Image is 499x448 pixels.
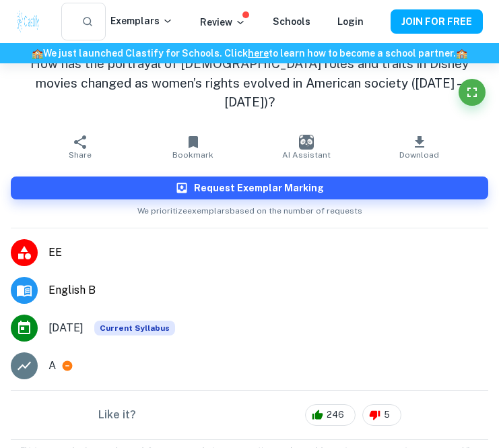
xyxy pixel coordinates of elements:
[32,48,43,59] span: 🏫
[137,199,362,217] span: We prioritize exemplars based on the number of requests
[94,321,175,335] span: Current Syllabus
[24,128,137,166] button: Share
[61,3,71,40] input: Search for any exemplars...
[137,128,250,166] button: Bookmark
[48,282,488,298] span: English B
[172,150,213,160] span: Bookmark
[273,16,310,27] a: Schools
[194,181,324,195] h6: Request Exemplar Marking
[48,320,84,336] span: [DATE]
[391,9,483,34] button: JOIN FOR FREE
[456,48,467,59] span: 🏫
[48,245,488,261] span: EE
[250,128,363,166] button: AI Assistant
[337,16,364,27] a: Login
[459,79,486,106] button: Fullscreen
[94,321,175,335] div: This exemplar is based on the current syllabus. Feel free to refer to it for inspiration/ideas wh...
[248,48,269,59] a: here
[3,46,496,61] h6: We just launched Clastify for Schools. Click to learn how to become a school partner.
[399,150,439,160] span: Download
[16,8,40,35] img: Clastify logo
[69,150,92,160] span: Share
[282,150,331,160] span: AI Assistant
[362,404,401,426] div: 5
[200,15,246,30] p: Review
[11,54,488,112] h1: How has the portrayal of [DEMOGRAPHIC_DATA] roles and traits in Disney movies changed as women’s ...
[11,177,488,199] button: Request Exemplar Marking
[98,407,136,423] h6: Like it?
[305,404,356,426] div: 246
[363,128,476,166] button: Download
[48,358,56,374] p: A
[319,408,352,422] span: 246
[376,408,397,422] span: 5
[110,13,173,28] p: Exemplars
[299,135,314,150] img: AI Assistant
